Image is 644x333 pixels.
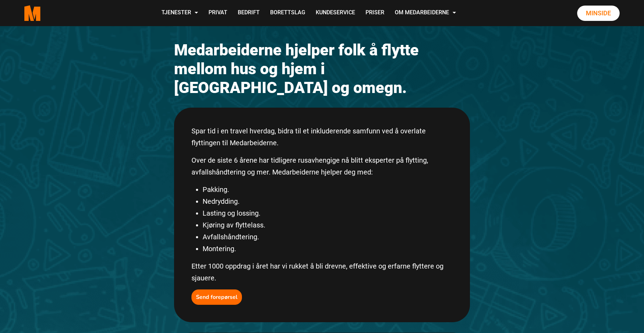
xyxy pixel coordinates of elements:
[196,293,237,301] b: Send forepørsel
[203,195,453,207] li: Nedrydding.
[156,1,203,25] a: Tjenester
[577,6,620,21] a: Minside
[265,1,311,25] a: Borettslag
[360,1,390,25] a: Priser
[203,219,453,231] li: Kjøring av flyttelass.
[203,1,233,25] a: Privat
[191,260,453,284] p: Etter 1000 oppdrag i året har vi rukket å bli drevne, effektive og erfarne flyttere og sjauere.
[174,41,470,97] h2: Medarbeiderne hjelper folk å flytte mellom hus og hjem i [GEOGRAPHIC_DATA] og omegn.
[191,289,242,305] button: Send forepørsel
[390,1,461,25] a: Om Medarbeiderne
[311,1,360,25] a: Kundeservice
[203,243,453,255] li: Montering.
[191,154,453,178] p: Over de siste 6 årene har tidligere rusavhengige nå blitt eksperter på flytting, avfallshåndterin...
[191,125,453,149] p: Spar tid i en travel hverdag, bidra til et inkluderende samfunn ved å overlate flyttingen til Med...
[203,207,453,219] li: Lasting og lossing.
[203,184,453,195] li: Pakking.
[233,1,265,25] a: Bedrift
[203,231,453,243] li: Avfallshåndtering.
